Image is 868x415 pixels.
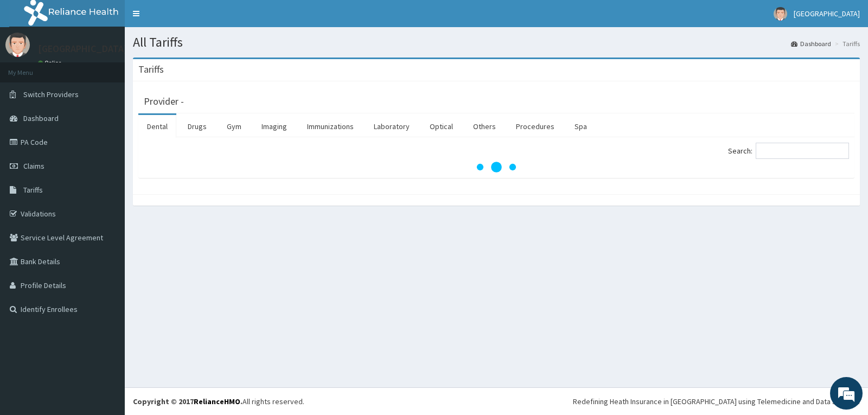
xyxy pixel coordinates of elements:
li: Tariffs [832,39,860,48]
img: User Image [774,7,787,21]
a: Procedures [507,115,563,138]
span: Dashboard [23,113,59,123]
h3: Tariffs [138,65,164,74]
a: Gym [218,115,250,138]
footer: All rights reserved. [125,387,868,415]
label: Search: [728,143,849,159]
a: Online [38,59,64,67]
h3: Provider - [144,97,184,106]
p: [GEOGRAPHIC_DATA] [38,44,127,54]
a: Immunizations [298,115,362,138]
h1: All Tariffs [133,35,860,49]
strong: Copyright © 2017 . [133,397,242,406]
span: Tariffs [23,185,43,195]
a: Dental [138,115,176,138]
a: RelianceHMO [194,397,240,406]
span: Claims [23,161,44,171]
input: Search: [756,143,849,159]
span: Switch Providers [23,90,79,99]
img: User Image [5,33,30,57]
a: Laboratory [365,115,418,138]
div: Redefining Heath Insurance in [GEOGRAPHIC_DATA] using Telemedicine and Data Science! [573,396,860,407]
a: Others [464,115,505,138]
a: Dashboard [791,39,831,48]
a: Spa [566,115,596,138]
svg: audio-loading [475,145,518,189]
span: [GEOGRAPHIC_DATA] [794,9,860,18]
a: Drugs [179,115,215,138]
a: Optical [421,115,462,138]
a: Imaging [253,115,296,138]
